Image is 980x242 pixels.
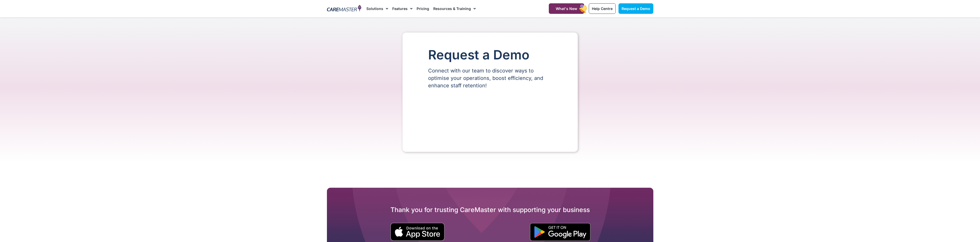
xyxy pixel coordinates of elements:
[618,3,653,14] a: Request a Demo
[530,223,591,241] img: "Get is on" Black Google play button.
[622,6,650,11] span: Request a Demo
[556,6,577,11] span: What's New
[428,67,552,89] p: Connect with our team to discover ways to optimise your operations, boost efficiency, and enhance...
[390,223,445,241] img: small black download on the apple app store button.
[428,48,552,62] h1: Request a Demo
[589,3,616,14] a: Help Centre
[327,5,362,13] img: CareMaster Logo
[549,3,584,14] a: What's New
[592,6,613,11] span: Help Centre
[428,98,552,136] iframe: Form 0
[327,206,653,214] h2: Thank you for trusting CareMaster with supporting your business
